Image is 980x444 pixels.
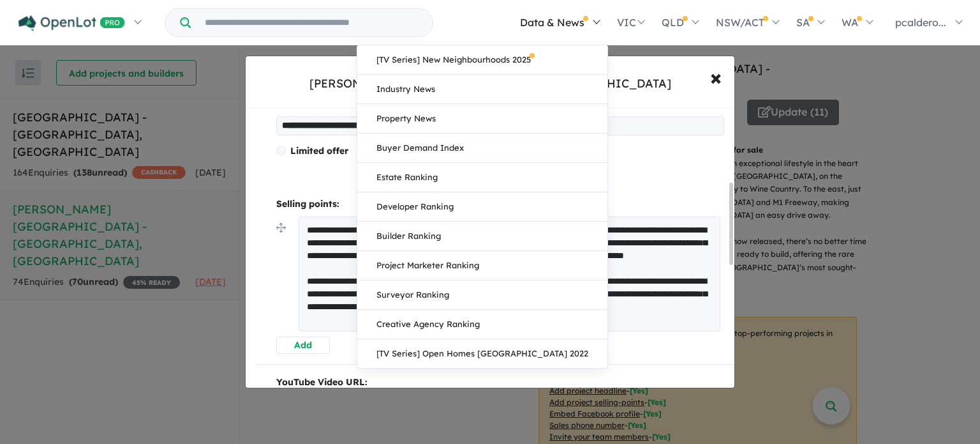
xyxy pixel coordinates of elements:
a: Developer Ranking [357,192,607,222]
a: Buyer Demand Index [357,134,607,163]
img: Openlot PRO Logo White [19,15,125,31]
p: YouTube Video URL: [276,375,724,390]
a: Builder Ranking [357,222,607,251]
span: Limited offer [290,145,348,157]
a: Property News [357,104,607,134]
input: Try estate name, suburb, builder or developer [193,9,430,36]
a: Creative Agency Ranking [357,310,607,339]
img: drag.svg [276,223,286,233]
p: Selling points: [276,197,724,212]
span: pcaldero... [895,16,946,29]
a: Estate Ranking [357,163,607,192]
a: Project Marketer Ranking [357,251,607,280]
button: Add [276,337,330,354]
a: Industry News [357,75,607,104]
span: × [710,63,722,91]
a: [TV Series] Open Homes [GEOGRAPHIC_DATA] 2022 [357,339,607,368]
a: [TV Series] New Neighbourhoods 2025 [357,45,607,75]
div: [PERSON_NAME][GEOGRAPHIC_DATA] - [GEOGRAPHIC_DATA] [309,75,671,92]
a: Surveyor Ranking [357,280,607,310]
